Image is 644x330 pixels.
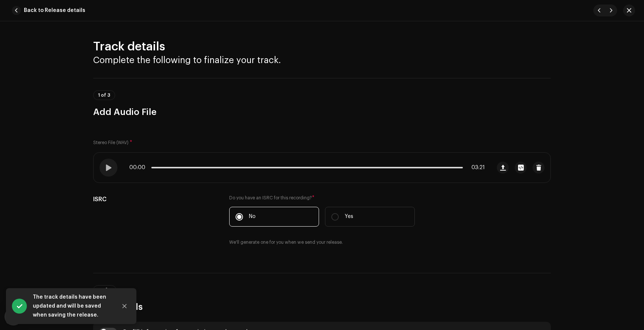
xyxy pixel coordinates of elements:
button: Close [117,299,132,314]
label: Do you have an ISRC for this recording? [229,195,415,201]
span: 03:21 [466,165,485,171]
h3: Complete the following to finalize your track. [93,54,551,66]
div: The track details have been updated and will be saved when saving the release. [33,293,111,320]
div: Open Intercom Messenger [4,308,22,326]
small: Stereo File (WAV) [93,140,129,145]
h2: Track details [93,39,551,54]
p: Yes [345,213,353,221]
h3: Add Audio File [93,106,551,118]
small: We'll generate one for you when we send your release. [229,239,343,246]
h3: Add details [93,301,551,313]
h5: ISRC [93,195,217,204]
span: 00:00 [129,165,148,171]
p: No [249,213,256,221]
